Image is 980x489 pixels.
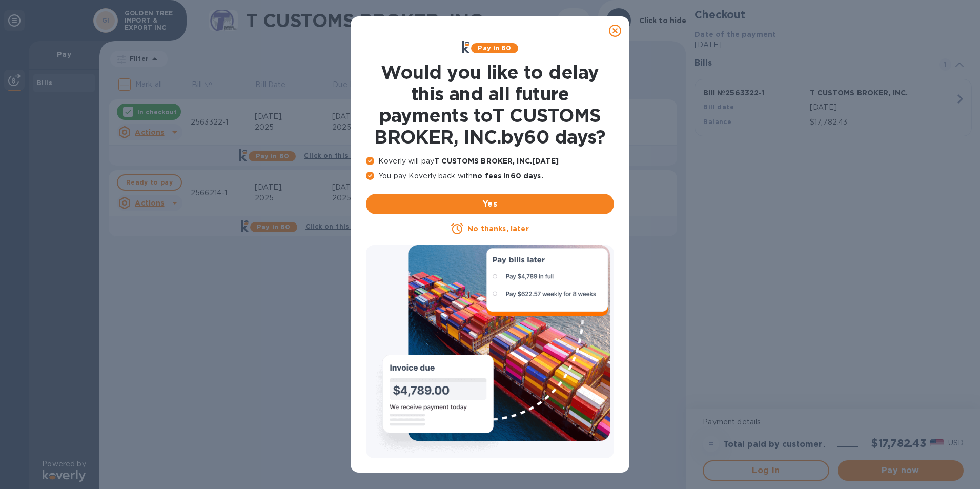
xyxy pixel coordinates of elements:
[473,172,543,180] b: no fees in 60 days .
[374,198,606,210] span: Yes
[478,44,511,52] b: Pay in 60
[467,225,528,233] u: No thanks, later
[434,157,559,165] b: T CUSTOMS BROKER, INC. [DATE]
[366,194,614,214] button: Yes
[366,171,614,181] p: You pay Koverly back with
[366,62,614,148] h1: Would you like to delay this and all future payments to T CUSTOMS BROKER, INC. by 60 days ?
[366,156,614,167] p: Koverly will pay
